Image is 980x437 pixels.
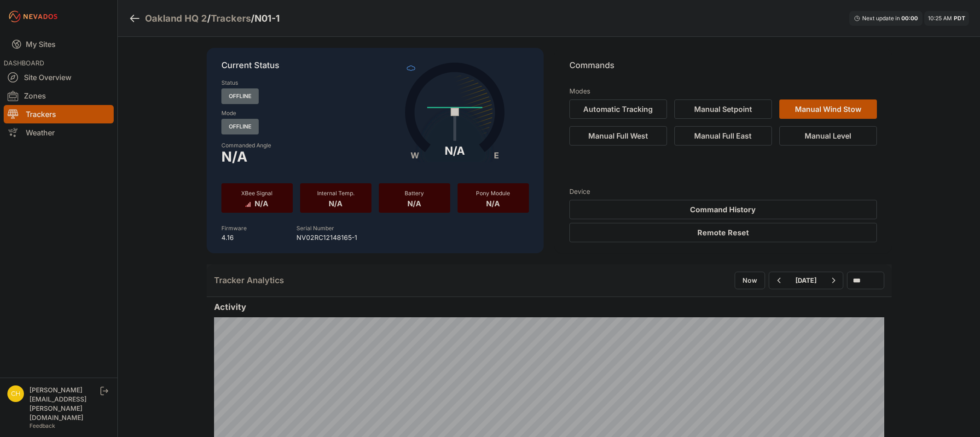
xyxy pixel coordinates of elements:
span: Offline [221,119,259,134]
p: Current Status [221,59,529,79]
span: / [207,12,211,25]
button: Manual Full West [569,126,667,146]
a: Weather [4,123,114,142]
span: N/A [407,197,421,208]
img: chris.young@nevados.solar [7,385,24,402]
a: Site Overview [4,68,114,87]
p: 4.16 [221,233,247,242]
a: Zones [4,87,114,105]
h2: Activity [214,301,884,314]
span: N/A [255,197,268,208]
div: 00 : 00 [901,15,918,22]
span: Next update in [862,15,900,22]
h3: N01-1 [255,12,280,25]
button: Now [735,272,765,289]
button: Manual Setpoint [674,99,772,119]
img: Nevados [7,9,59,24]
nav: Breadcrumb [129,6,280,30]
a: Feedback [29,422,55,429]
span: N/A [486,197,500,208]
label: Mode [221,110,236,117]
span: PDT [954,15,965,22]
span: / [251,12,255,25]
label: Firmware [221,225,247,232]
span: Internal Temp. [317,190,354,197]
button: Manual Level [779,126,877,146]
button: [DATE] [788,272,824,289]
span: XBee Signal [241,190,273,197]
h3: Modes [569,87,590,96]
button: Automatic Tracking [569,99,667,119]
div: [PERSON_NAME][EMAIL_ADDRESS][PERSON_NAME][DOMAIN_NAME] [29,385,99,422]
span: Pony Module [476,190,510,197]
span: Battery [405,190,424,197]
label: Serial Number [296,225,334,232]
span: N/A [221,151,247,162]
label: Status [221,79,238,87]
span: DASHBOARD [4,59,44,67]
button: Command History [569,200,877,219]
div: N/A [445,144,465,158]
p: NV02RC12148165-1 [296,233,357,242]
p: Commands [569,59,877,79]
h3: Device [569,187,877,196]
a: Trackers [211,12,251,25]
button: Manual Wind Stow [779,99,877,119]
button: Remote Reset [569,223,877,242]
span: 10:25 AM [928,15,952,22]
span: Offline [221,88,259,104]
span: N/A [329,197,342,208]
a: My Sites [4,33,114,55]
h2: Tracker Analytics [214,274,284,287]
a: Trackers [4,105,114,123]
a: Oakland HQ 2 [145,12,207,25]
button: Manual Full East [674,126,772,146]
label: Commanded Angle [221,142,370,149]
